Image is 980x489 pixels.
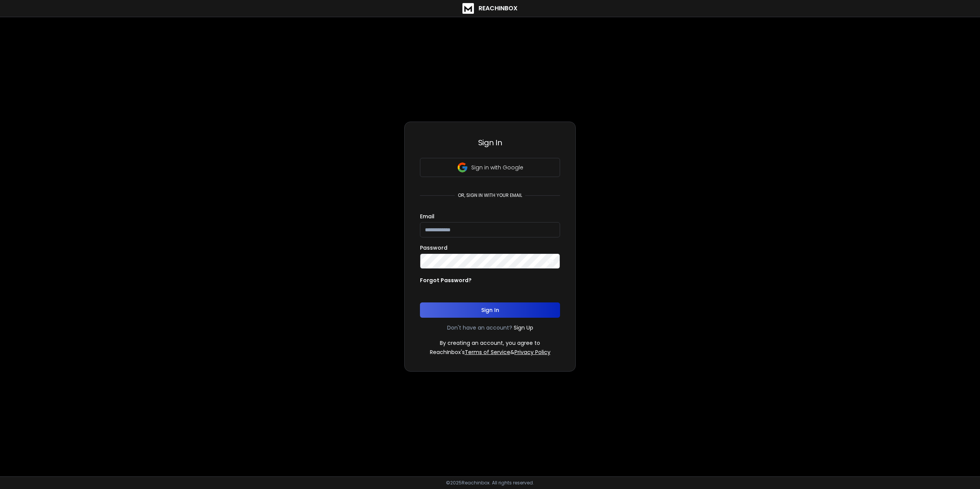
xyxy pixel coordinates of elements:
[420,158,560,177] button: Sign in with Google
[440,339,540,347] p: By creating an account, you agree to
[455,192,525,198] p: or, sign in with your email
[471,164,523,171] p: Sign in with Google
[420,214,434,219] label: Email
[514,324,533,331] a: Sign Up
[430,348,550,356] p: ReachInbox's &
[479,4,518,13] h1: ReachInbox
[447,324,512,331] p: Don't have an account?
[420,245,448,250] label: Password
[446,480,534,486] p: © 2025 Reachinbox. All rights reserved.
[420,137,560,148] h3: Sign In
[420,276,472,284] p: Forgot Password?
[462,3,518,14] a: ReachInbox
[465,348,510,356] a: Terms of Service
[420,302,560,318] button: Sign In
[514,348,550,356] a: Privacy Policy
[462,3,474,14] img: logo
